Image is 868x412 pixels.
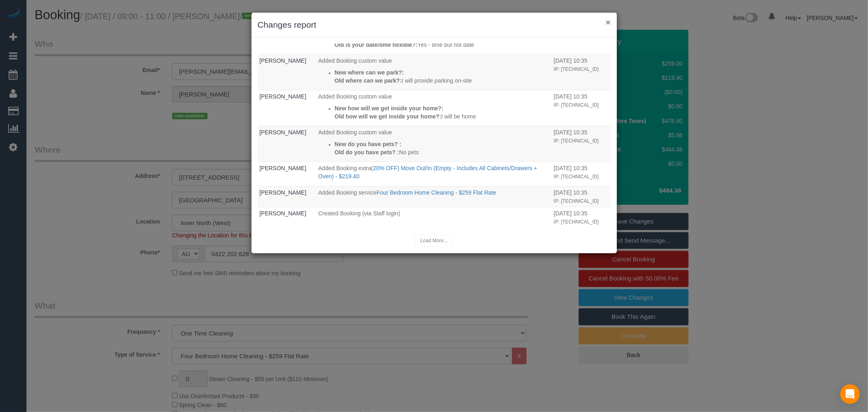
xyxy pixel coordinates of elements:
small: IP: [TECHNICAL_ID] [554,66,599,72]
small: IP: [TECHNICAL_ID] [554,174,599,180]
td: What [316,186,552,207]
a: [PERSON_NAME] [260,210,306,217]
td: What [316,126,552,162]
strong: New how will we get inside your home?: [335,105,444,112]
strong: Old how will we get inside your home?: [335,113,441,120]
td: What [316,55,552,90]
a: [PERSON_NAME] [260,189,306,196]
a: [PERSON_NAME] [260,129,306,136]
td: When [552,162,611,186]
td: When [552,207,611,228]
td: Who [258,55,317,90]
strong: New where can we park?: [335,69,404,76]
h3: Changes report [258,19,611,31]
span: Added Booking custom value [318,129,392,136]
p: Yes - time but not date [335,41,550,49]
strong: New do you have pets? : [335,141,401,147]
small: IP: [TECHNICAL_ID] [554,219,599,225]
span: Added Booking custom value [318,57,392,64]
p: I will be home [335,112,550,121]
p: No pets [335,148,550,156]
small: IP: [TECHNICAL_ID] [554,198,599,204]
td: What [316,207,552,228]
span: Added Booking service [318,189,376,196]
td: When [552,55,611,90]
a: [PERSON_NAME] [260,57,306,64]
td: Who [258,207,317,228]
td: Who [258,90,317,126]
td: When [552,186,611,207]
span: Added Booking extra [318,165,371,171]
strong: Old is your date/time flexible?: [335,42,418,48]
a: [PERSON_NAME] [260,165,306,171]
div: Open Intercom Messenger [840,384,860,404]
td: What [316,90,552,126]
a: (20% OFF) Move Out/In (Empty - Includes All Cabinets/Drawers + Oven) - $219.40 [318,165,537,180]
td: What [316,162,552,186]
td: When [552,90,611,126]
span: Added Booking custom value [318,93,392,100]
a: Four Bedroom Home Cleaning - $259 Flat Rate [376,189,496,196]
p: I will provide parking on-site [335,77,550,85]
sui-modal: Changes report [251,13,617,253]
button: × [606,18,610,26]
td: When [552,126,611,162]
strong: Old where can we park?: [335,77,402,84]
small: IP: [TECHNICAL_ID] [554,102,599,108]
td: Who [258,162,317,186]
td: Who [258,126,317,162]
span: Created Booking (via Staff login) [318,210,400,217]
td: Who [258,186,317,207]
strong: Old do you have pets? : [335,149,399,156]
a: [PERSON_NAME] [260,93,306,100]
small: IP: [TECHNICAL_ID] [554,138,599,144]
